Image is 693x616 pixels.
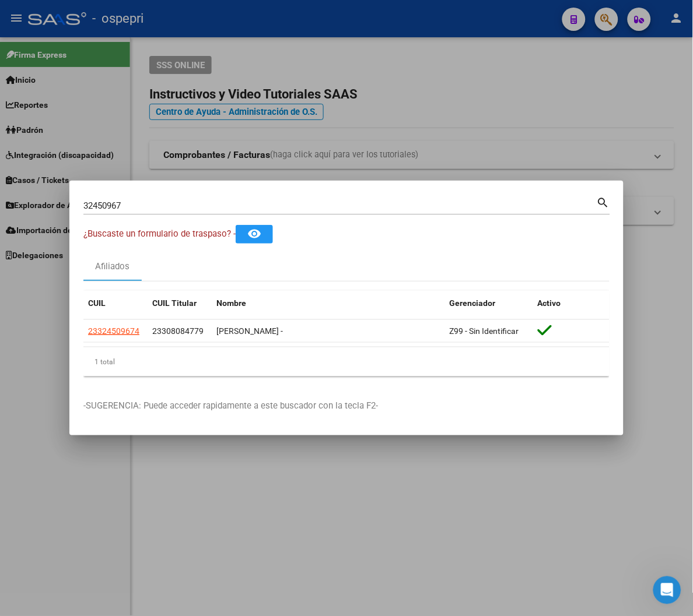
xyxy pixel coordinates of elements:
[450,298,496,308] span: Gerenciador
[96,260,130,273] div: Afiliados
[247,227,261,241] mat-icon: remove_red_eye
[83,400,610,413] p: -SUGERENCIA: Puede acceder rapidamente a este buscador con la tecla F2-
[597,195,610,209] mat-icon: search
[83,291,148,316] datatable-header-cell: CUIL
[533,291,610,316] datatable-header-cell: Activo
[83,228,236,239] span: ¿Buscaste un formulario de traspaso? -
[450,326,519,336] span: Z99 - Sin Identificar
[216,298,246,308] span: Nombre
[152,326,204,336] span: 23308084779
[538,298,561,308] span: Activo
[212,291,445,316] datatable-header-cell: Nombre
[216,325,440,338] div: [PERSON_NAME] -
[653,576,681,604] iframe: Intercom live chat
[88,326,139,336] span: 23324509674
[152,298,197,308] span: CUIL Titular
[148,291,212,316] datatable-header-cell: CUIL Titular
[83,347,610,376] div: 1 total
[88,298,106,308] span: CUIL
[445,291,533,316] datatable-header-cell: Gerenciador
